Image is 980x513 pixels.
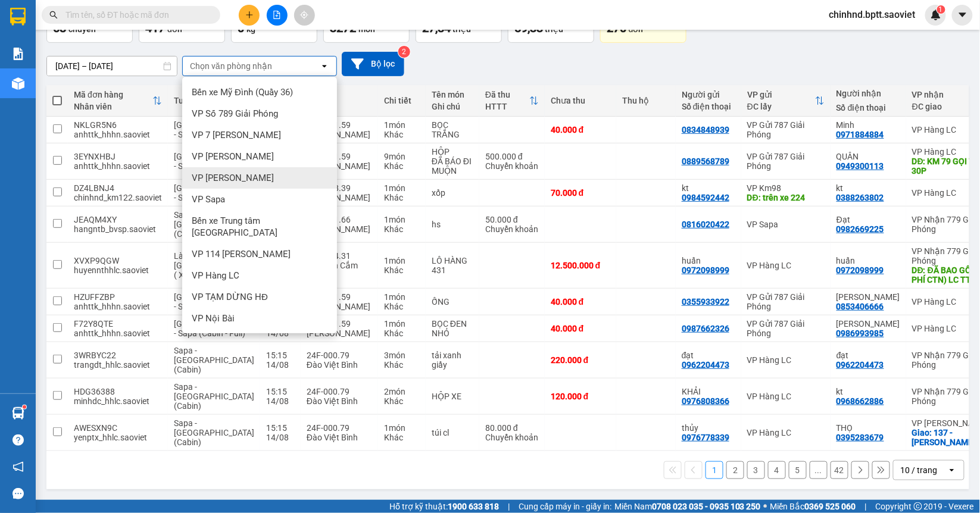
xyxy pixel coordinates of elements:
[74,319,162,329] div: F72Y8QTE
[837,433,884,442] div: 0395283679
[837,215,900,224] div: Đạt
[514,21,543,35] span: 59,33
[307,193,372,202] div: [PERSON_NAME]
[432,265,473,275] div: 431
[12,48,24,60] img: solution-icon
[508,500,510,513] span: |
[384,423,420,433] div: 1 món
[770,500,856,513] span: Miền Bắc
[13,461,24,473] span: notification
[831,461,848,479] button: 42
[837,256,900,265] div: huấn
[384,193,420,202] div: Khác
[432,392,473,401] div: HỘP XE
[837,183,900,193] div: kt
[74,224,162,234] div: hangntb_bvsp.saoviet
[865,500,867,513] span: |
[182,77,337,333] ul: Menu
[837,292,900,302] div: NGỌC LAN
[747,461,765,479] button: 3
[914,502,922,511] span: copyright
[384,120,420,130] div: 1 món
[273,11,281,19] span: file-add
[74,215,162,224] div: JEAQM4XY
[307,152,372,161] div: 29H-961.59
[682,324,729,333] div: 0987662326
[432,428,473,437] div: túi cl
[307,120,372,130] div: 29H-961.59
[485,161,539,171] div: Chuyển khoản
[485,102,529,111] div: HTTT
[174,96,254,105] div: Tuyến
[68,85,168,117] th: Toggle SortBy
[652,502,761,511] strong: 0708 023 035 - 0935 103 250
[837,152,900,161] div: QUÂN
[551,324,610,333] div: 40.000 đ
[682,102,735,111] div: Số điện thoại
[23,405,26,409] sup: 1
[485,224,539,234] div: Chuyển khoản
[682,351,735,360] div: đạt
[174,292,254,311] span: [GEOGRAPHIC_DATA] - Sapa (Cabin - Full)
[747,193,825,202] div: DĐ: trên xe 224
[682,433,729,442] div: 0976778339
[74,387,162,396] div: HDG36388
[789,461,807,479] button: 5
[747,319,825,338] div: VP Gửi 787 Giải Phóng
[74,161,162,171] div: anhttk_hhhn.saoviet
[682,360,729,370] div: 0962204473
[266,423,295,433] div: 15:15
[551,125,610,134] div: 40.000 đ
[747,355,825,365] div: VP Hàng LC
[682,256,735,265] div: huấn
[12,77,24,90] img: warehouse-icon
[167,24,182,34] span: đơn
[267,5,288,26] button: file-add
[837,423,900,433] div: THỌ
[190,60,272,72] div: Chọn văn phòng nhận
[837,329,884,338] div: 0986993985
[384,329,420,338] div: Khác
[192,270,239,281] span: VP Hàng LC
[307,351,372,360] div: 24F-000.79
[266,351,295,360] div: 15:15
[245,11,254,19] span: plus
[384,387,420,396] div: 2 món
[747,392,825,401] div: VP Hàng LC
[432,120,473,139] div: BỌC TRẮNG
[74,256,162,265] div: XVXP9QGW
[174,346,254,374] span: Sapa - [GEOGRAPHIC_DATA] (Cabin)
[192,291,268,303] span: VP TẠM DỪNG HĐ
[266,433,295,442] div: 14/08
[13,434,24,446] span: question-circle
[747,220,825,229] div: VP Sapa
[74,433,162,442] div: yenptx_hhlc.saoviet
[622,96,670,105] div: Thu hộ
[747,428,825,437] div: VP Hàng LC
[747,90,815,99] div: VP gửi
[307,302,372,311] div: [PERSON_NAME]
[452,24,471,34] span: triệu
[384,152,420,161] div: 9 món
[384,292,420,302] div: 1 món
[74,130,162,139] div: anhttk_hhhn.saoviet
[682,387,735,396] div: KHẢI
[805,502,856,511] strong: 0369 525 060
[682,423,735,433] div: thủy
[384,96,420,105] div: Chi tiết
[682,265,729,275] div: 0972098999
[837,120,900,130] div: Minh
[957,10,968,20] span: caret-down
[682,220,729,229] div: 0816020422
[192,172,274,184] span: VP [PERSON_NAME]
[607,21,626,35] span: 270
[307,360,372,370] div: Đào Việt Bình
[307,90,372,99] div: Xe
[307,224,372,234] div: [PERSON_NAME]
[837,193,884,202] div: 0388263802
[174,382,254,411] span: Sapa - [GEOGRAPHIC_DATA] (Cabin)
[820,7,925,22] span: chinhnd.bptt.saoviet
[432,90,473,99] div: Tên món
[837,302,884,311] div: 0853406666
[294,5,315,26] button: aim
